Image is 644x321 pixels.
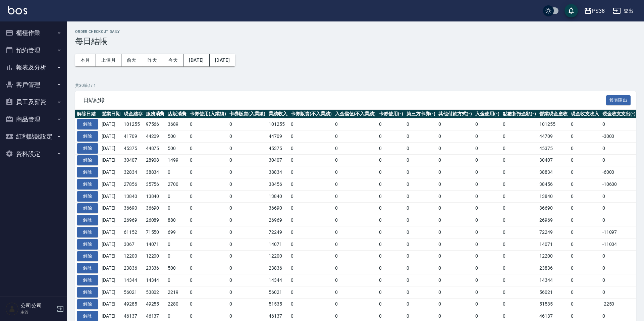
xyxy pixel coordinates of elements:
td: 0 [601,190,638,202]
td: 0 [333,190,378,202]
td: 0 [501,178,538,191]
button: 解除 [77,215,98,225]
td: [DATE] [100,130,122,143]
td: 0 [405,118,437,130]
th: 卡券販賣(不入業績) [289,110,333,118]
td: 0 [377,178,405,191]
td: 12200 [267,250,289,262]
td: [DATE] [100,190,122,202]
td: 0 [377,142,405,154]
td: 44709 [267,130,289,143]
h3: 每日結帳 [75,37,636,46]
a: 報表匯出 [606,97,631,103]
td: 0 [405,190,437,202]
td: 0 [289,274,333,286]
td: 0 [501,142,538,154]
td: 14344 [267,274,289,286]
td: 0 [333,226,378,238]
td: 0 [333,142,378,154]
td: 36690 [144,202,166,214]
td: 0 [289,142,333,154]
th: 店販消費 [166,110,188,118]
td: 14344 [538,274,569,286]
td: 0 [437,274,474,286]
td: 13840 [122,190,144,202]
td: 38834 [144,166,166,178]
button: 本月 [75,54,96,66]
td: 14344 [122,274,144,286]
button: 解除 [77,191,98,202]
td: 0 [501,214,538,226]
td: 0 [569,214,601,226]
td: 0 [501,250,538,262]
td: 0 [188,154,228,166]
button: 解除 [77,143,98,154]
td: 0 [228,166,267,178]
button: 解除 [77,179,98,190]
td: -10600 [601,178,638,191]
button: 預約管理 [3,42,64,59]
td: 12200 [122,250,144,262]
td: 0 [333,214,378,226]
td: 1499 [166,154,188,166]
th: 卡券使用(-) [377,110,405,118]
td: 0 [333,118,378,130]
td: 0 [601,250,638,262]
td: 0 [289,166,333,178]
td: 500 [166,130,188,143]
td: 0 [188,202,228,214]
td: 13840 [538,190,569,202]
td: 0 [228,178,267,191]
td: 0 [377,190,405,202]
td: 500 [166,262,188,274]
button: [DATE] [183,54,209,66]
td: 30407 [267,154,289,166]
td: 0 [166,190,188,202]
td: 0 [601,142,638,154]
button: save [565,4,578,17]
td: 36690 [538,202,569,214]
td: 26089 [144,214,166,226]
td: 27856 [122,178,144,191]
td: 0 [166,250,188,262]
td: 0 [405,130,437,143]
td: 0 [228,154,267,166]
td: 0 [569,202,601,214]
td: 0 [188,118,228,130]
td: 0 [569,154,601,166]
button: 今天 [163,54,184,66]
td: 0 [601,202,638,214]
th: 卡券販賣(入業績) [228,110,267,118]
td: 0 [437,262,474,274]
button: 報表及分析 [3,59,64,76]
td: 0 [188,274,228,286]
th: 其他付款方式(-) [437,110,474,118]
div: PS38 [592,7,605,15]
td: 38456 [267,178,289,191]
th: 現金收支收入 [569,110,601,118]
button: 解除 [77,275,98,285]
td: 0 [188,238,228,250]
th: 業績收入 [267,110,289,118]
button: 解除 [77,287,98,298]
td: 0 [569,190,601,202]
td: 0 [289,214,333,226]
td: 0 [333,130,378,143]
th: 現金結存 [122,110,144,118]
button: 解除 [77,203,98,214]
td: 0 [601,262,638,274]
td: 0 [501,202,538,214]
button: 登出 [610,5,636,17]
td: 14071 [267,238,289,250]
td: 0 [501,238,538,250]
td: 0 [437,142,474,154]
td: 0 [333,250,378,262]
td: 0 [569,130,601,143]
td: 26969 [122,214,144,226]
button: 解除 [77,299,98,310]
td: 0 [228,118,267,130]
td: 0 [405,238,437,250]
td: 0 [474,190,501,202]
button: 解除 [77,167,98,177]
td: 0 [166,166,188,178]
